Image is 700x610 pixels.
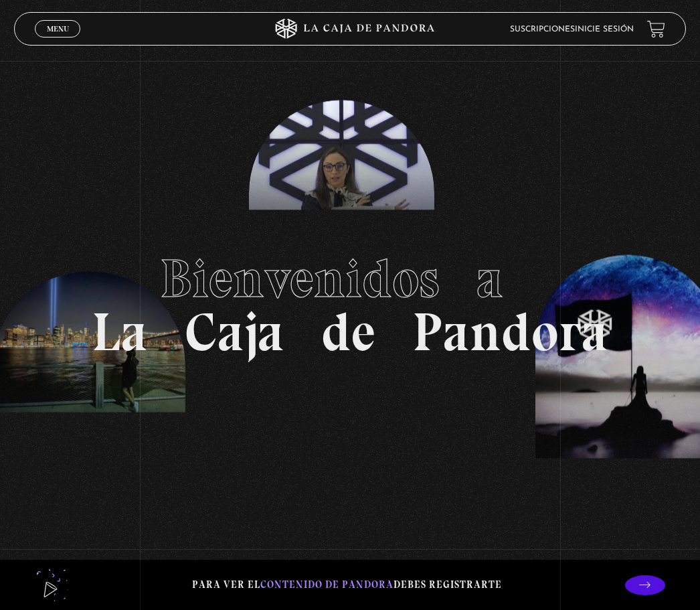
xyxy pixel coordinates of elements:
span: Bienvenidos a [160,246,540,311]
p: Para ver el debes registrarte [192,576,502,594]
a: View your shopping cart [647,20,665,38]
span: Cerrar [42,36,74,46]
h1: La Caja de Pandora [92,252,608,359]
span: contenido de Pandora [260,579,393,591]
a: Suscripciones [510,25,575,33]
span: Menu [47,25,69,33]
a: Inicie sesión [575,25,634,33]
